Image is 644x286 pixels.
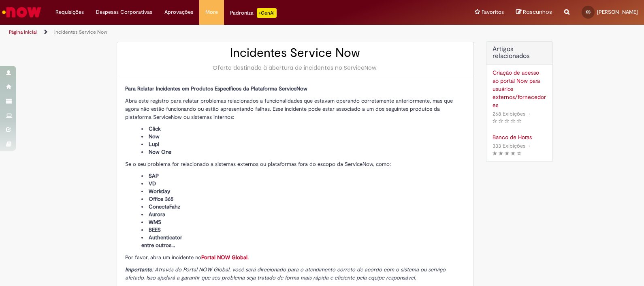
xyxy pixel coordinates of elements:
[125,85,307,92] span: Para Relatar Incidentes em Produtos Específicos da Plataforma ServiceNow
[257,8,277,18] p: +GenAi
[1,4,43,20] img: ServiceNow
[201,254,249,261] a: Portal NOW Global.
[125,97,453,120] span: Abra este registro para relatar problemas relacionados a funcionalidades que estavam operando cor...
[141,242,175,249] span: entre outros...
[493,110,525,117] span: 268 Exibições
[493,46,546,60] h3: Artigos relacionados
[516,9,552,16] a: Rascunhos
[493,133,546,141] a: Banco de Horas
[149,188,170,195] span: Workday
[149,172,159,179] span: SAP
[149,125,161,132] span: Click
[149,141,159,148] span: Lupi
[586,9,591,15] span: KS
[125,64,465,72] div: Oferta destinada à abertura de incidentes no ServiceNow.
[54,29,107,35] a: Incidentes Service Now
[125,46,465,60] h2: Incidentes Service Now
[597,9,638,15] span: [PERSON_NAME]
[493,69,546,109] a: Criação de acesso ao portal Now para usuários externos/fornecedores
[149,203,180,210] span: ConectaFahz
[125,266,152,273] strong: Importante
[149,196,173,202] span: Office 365
[205,8,218,16] span: More
[149,211,165,218] span: Aurora
[96,8,152,16] span: Despesas Corporativas
[9,29,37,35] a: Página inicial
[55,8,84,16] span: Requisições
[527,108,532,119] span: •
[230,8,277,18] div: Padroniza
[149,133,160,140] span: Now
[164,8,193,16] span: Aprovações
[493,142,525,149] span: 333 Exibições
[149,180,156,187] span: VD
[149,148,171,155] span: Now One
[482,8,504,16] span: Favoritos
[125,161,391,168] span: Se o seu problema for relacionado a sistemas externos ou plataformas fora do escopo da ServiceNow...
[125,254,249,261] span: Por favor, abra um incidente no
[6,25,423,40] ul: Trilhas de página
[149,219,161,226] span: WMS
[125,266,446,281] span: : Através do Portal NOW Global, você será direcionado para o atendimento correto de acordo com o ...
[523,8,552,16] span: Rascunhos
[149,226,161,233] span: BEES
[527,140,532,151] span: •
[149,234,182,241] span: Authenticator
